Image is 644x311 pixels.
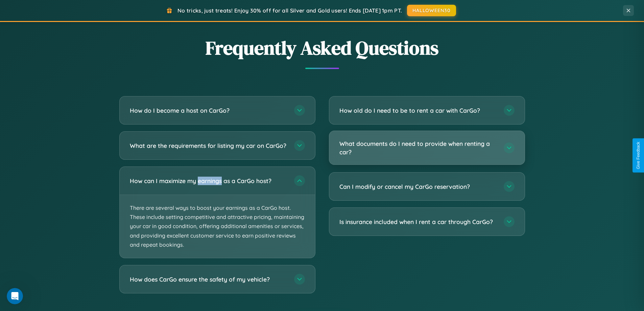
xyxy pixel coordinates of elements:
[339,182,497,191] h3: Can I modify or cancel my CarGo reservation?
[130,275,287,284] h3: How does CarGo ensure the safety of my vehicle?
[339,218,497,226] h3: Is insurance included when I rent a car through CarGo?
[130,141,287,150] h3: What are the requirements for listing my car on CarGo?
[119,35,525,61] h2: Frequently Asked Questions
[339,106,497,115] h3: How old do I need to be to rent a car with CarGo?
[7,288,23,304] iframe: Intercom live chat
[636,142,641,169] div: Give Feedback
[130,106,287,115] h3: How do I become a host on CarGo?
[407,5,456,16] button: HALLOWEEN30
[130,177,287,185] h3: How can I maximize my earnings as a CarGo host?
[339,139,497,156] h3: What documents do I need to provide when renting a car?
[177,7,402,14] span: No tricks, just treats! Enjoy 30% off for all Silver and Gold users! Ends [DATE] 1pm PT.
[120,195,315,258] p: There are several ways to boost your earnings as a CarGo host. These include setting competitive ...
